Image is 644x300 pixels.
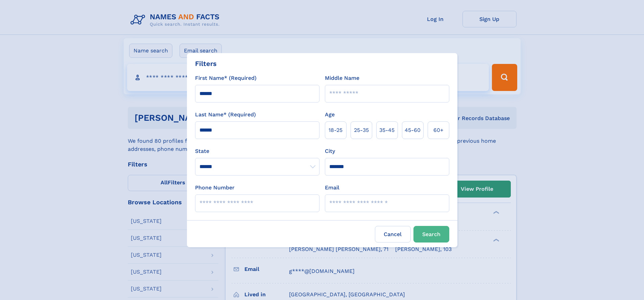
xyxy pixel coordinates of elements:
[195,111,256,119] label: Last Name* (Required)
[405,126,421,134] span: 45‑60
[413,226,449,243] button: Search
[433,126,444,134] span: 60+
[325,184,339,192] label: Email
[325,74,359,82] label: Middle Name
[195,59,217,69] div: Filters
[325,111,335,119] label: Age
[375,226,411,243] label: Cancel
[325,147,335,155] label: City
[195,184,235,192] label: Phone Number
[195,147,319,155] label: State
[379,126,395,134] span: 35‑45
[195,74,257,82] label: First Name* (Required)
[329,126,342,134] span: 18‑25
[354,126,369,134] span: 25‑35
